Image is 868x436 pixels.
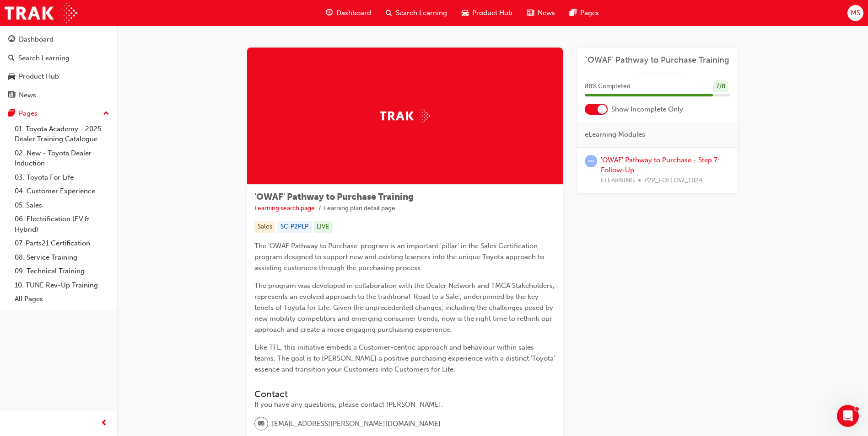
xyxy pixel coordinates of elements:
div: Dashboard [19,34,54,45]
span: The 'OWAF Pathway to Purchase' program is an important 'pillar' in the Sales Certification progra... [254,242,546,272]
span: pages-icon [8,110,15,118]
a: 02. New - Toyota Dealer Induction [11,146,113,170]
span: MS [851,8,860,18]
div: SC-P2PLP [277,221,312,233]
a: 'OWAF' Pathway to Purchase - Step 7: Follow-Up [601,156,719,175]
h3: Contact [254,389,555,399]
a: 09. Technical Training [11,264,113,278]
span: P2P_FOLLOW_1024 [644,175,702,186]
span: Pages [580,8,599,18]
div: Search Learning [18,53,70,64]
div: News [19,90,36,101]
a: 'OWAF' Pathway to Purchase Training [585,55,730,65]
div: 7 / 8 [713,80,728,93]
span: email-icon [258,418,264,430]
a: guage-iconDashboard [318,4,378,22]
span: Product Hub [472,8,512,18]
span: search-icon [8,54,15,63]
a: 07. Parts21 Certification [11,236,113,250]
a: Dashboard [4,31,113,48]
div: If you have any questions, please contact [PERSON_NAME]. [254,399,555,410]
span: car-icon [462,7,469,19]
a: Learning search page [254,204,315,212]
img: Trak [5,3,77,23]
span: ELEARNING [601,175,635,186]
span: [EMAIL_ADDRESS][PERSON_NAME][DOMAIN_NAME] [272,419,441,429]
div: Sales [254,221,275,233]
span: news-icon [527,7,534,19]
span: The program was developed in collaboration with the Dealer Network and TMCA Stakeholders, represe... [254,282,556,334]
a: 03. Toyota For Life [11,170,113,185]
span: pages-icon [570,7,577,19]
span: 88 % Completed [585,81,631,92]
button: Pages [4,105,113,122]
span: News [538,8,555,18]
span: guage-icon [8,36,15,44]
li: Learning plan detail page [324,203,395,214]
span: Show Incomplete Only [611,104,683,115]
a: 04. Customer Experience [11,184,113,198]
span: guage-icon [326,7,333,19]
a: car-iconProduct Hub [454,4,520,22]
span: search-icon [386,7,392,19]
a: 10. TUNE Rev-Up Training [11,278,113,292]
div: LIVE [313,221,333,233]
span: car-icon [8,73,15,81]
span: news-icon [8,91,15,100]
button: DashboardSearch LearningProduct HubNews [4,29,113,105]
span: Like TFL, this initiative embeds a Customer-centric approach and behaviour within sales teams. Th... [254,343,557,373]
span: learningRecordVerb_ATTEMPT-icon [585,155,597,167]
a: 05. Sales [11,198,113,213]
a: News [4,87,113,104]
span: prev-icon [101,418,108,429]
button: MS [847,5,863,21]
div: Pages [19,108,38,119]
a: 01. Toyota Academy - 2025 Dealer Training Catalogue [11,122,113,146]
a: news-iconNews [520,4,562,22]
span: up-icon [103,108,109,120]
span: Search Learning [396,8,447,18]
a: 06. Electrification (EV & Hybrid) [11,212,113,236]
span: eLearning Modules [585,129,645,140]
a: All Pages [11,292,113,306]
a: Search Learning [4,50,113,67]
a: Product Hub [4,68,113,85]
span: Dashboard [336,8,371,18]
a: search-iconSearch Learning [378,4,454,22]
span: 'OWAF' Pathway to Purchase Training [254,191,414,202]
a: 08. Service Training [11,250,113,265]
iframe: Intercom live chat [837,405,859,427]
div: Product Hub [19,71,59,82]
a: pages-iconPages [562,4,606,22]
img: Trak [380,109,430,123]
